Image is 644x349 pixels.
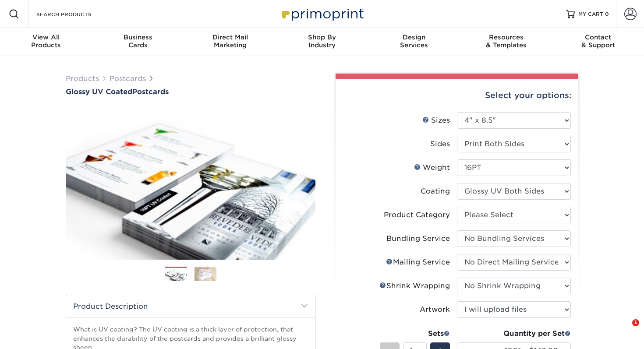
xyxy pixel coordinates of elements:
[386,257,450,268] div: Mailing Service
[414,162,450,173] div: Weight
[66,88,132,96] span: Glossy UV Coated
[165,267,187,282] img: Postcards 01
[430,139,450,149] div: Sides
[66,74,99,83] a: Products
[110,74,146,83] a: Postcards
[276,33,368,49] div: Industry
[632,319,639,326] span: 1
[66,88,315,96] h1: Postcards
[605,11,609,17] span: 0
[384,210,450,220] div: Product Category
[578,11,603,18] span: MY CART
[422,115,450,126] div: Sizes
[195,266,216,282] img: Postcards 02
[278,4,366,23] img: Primoprint
[368,28,460,56] a: DesignServices
[66,295,315,317] h2: Product Description
[184,28,276,56] a: Direct MailMarketing
[66,88,315,96] a: Glossy UV CoatedPostcards
[343,79,571,112] div: Select your options:
[420,304,450,315] div: Artwork
[35,9,121,19] input: SEARCH PRODUCTS.....
[66,97,315,269] img: Glossy UV Coated 01
[457,328,571,339] div: Quantity per Set
[552,33,644,41] span: Contact
[368,33,460,41] span: Design
[386,233,450,244] div: Bundling Service
[184,33,276,49] div: Marketing
[460,33,552,49] div: & Templates
[614,319,635,340] iframe: Intercom live chat
[552,33,644,49] div: & Support
[184,33,276,41] span: Direct Mail
[276,28,368,56] a: Shop ByIndustry
[92,33,184,49] div: Cards
[379,281,450,291] div: Shrink Wrapping
[92,28,184,56] a: BusinessCards
[368,33,460,49] div: Services
[380,328,450,339] div: Sets
[421,186,450,197] div: Coating
[92,33,184,41] span: Business
[460,33,552,41] span: Resources
[460,28,552,56] a: Resources& Templates
[276,33,368,41] span: Shop By
[552,28,644,56] a: Contact& Support
[2,322,74,346] iframe: Google Customer Reviews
